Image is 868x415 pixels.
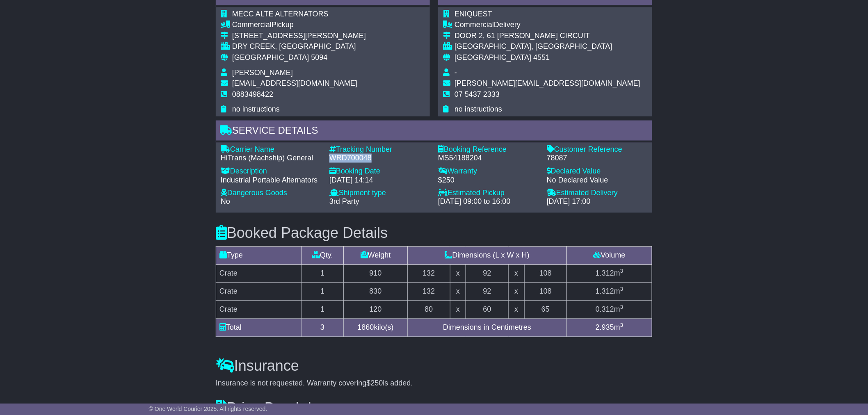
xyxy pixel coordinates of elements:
[216,283,302,301] td: Crate
[344,247,408,265] td: Weight
[344,265,408,283] td: 910
[455,32,640,41] div: DOOR 2, 61 [PERSON_NAME] CIRCUIT
[620,286,624,292] sup: 3
[455,90,500,98] span: 07 5437 2333
[358,324,374,332] span: 1860
[344,319,408,337] td: kilo(s)
[232,21,272,29] span: Commercial
[596,324,614,332] span: 2.935
[408,265,450,283] td: 132
[367,379,383,388] span: $250
[455,53,531,62] span: [GEOGRAPHIC_DATA]
[329,167,430,176] div: Booking Date
[567,301,652,319] td: m
[232,79,357,87] span: [EMAIL_ADDRESS][DOMAIN_NAME]
[221,189,321,198] div: Dangerous Goods
[232,53,309,62] span: [GEOGRAPHIC_DATA]
[524,283,567,301] td: 108
[438,176,539,185] div: $250
[329,176,430,185] div: [DATE] 14:14
[620,268,624,274] sup: 3
[450,283,466,301] td: x
[221,154,321,163] div: HiTrans (Machship) General
[344,301,408,319] td: 120
[232,90,273,98] span: 0883498422
[221,176,321,185] div: Industrial Portable Alternators
[216,358,652,374] h3: Insurance
[216,121,652,143] div: Service Details
[221,198,230,206] span: No
[620,322,624,328] sup: 3
[547,167,647,176] div: Declared Value
[438,145,539,154] div: Booking Reference
[455,21,640,30] div: Delivery
[329,189,430,198] div: Shipment type
[455,79,640,87] span: [PERSON_NAME][EMAIL_ADDRESS][DOMAIN_NAME]
[408,319,567,337] td: Dimensions in Centimetres
[329,154,430,163] div: WRD700048
[216,247,302,265] td: Type
[455,10,492,18] span: ENIQUEST
[455,21,494,29] span: Commercial
[438,198,539,207] div: [DATE] 09:00 to 16:00
[408,283,450,301] td: 132
[216,319,302,337] td: Total
[216,301,302,319] td: Crate
[547,198,647,207] div: [DATE] 17:00
[232,42,366,51] div: DRY CREEK, [GEOGRAPHIC_DATA]
[466,301,509,319] td: 60
[216,225,652,242] h3: Booked Package Details
[466,265,509,283] td: 92
[547,154,647,163] div: 78087
[232,68,293,77] span: [PERSON_NAME]
[455,42,640,51] div: [GEOGRAPHIC_DATA], [GEOGRAPHIC_DATA]
[216,265,302,283] td: Crate
[232,105,280,113] span: no instructions
[533,53,550,62] span: 4551
[232,21,366,30] div: Pickup
[301,319,344,337] td: 3
[311,53,327,62] span: 5094
[455,68,457,77] span: -
[408,301,450,319] td: 80
[450,301,466,319] td: x
[216,379,652,388] div: Insurance is not requested. Warranty covering is added.
[524,265,567,283] td: 108
[547,176,647,185] div: No Declared Value
[438,154,539,163] div: MS54188204
[301,283,344,301] td: 1
[509,283,525,301] td: x
[509,301,525,319] td: x
[524,301,567,319] td: 65
[408,247,567,265] td: Dimensions (L x W x H)
[149,406,267,412] span: © One World Courier 2025. All rights reserved.
[221,167,321,176] div: Description
[438,167,539,176] div: Warranty
[620,304,624,310] sup: 3
[301,247,344,265] td: Qty.
[567,247,652,265] td: Volume
[329,198,359,206] span: 3rd Party
[232,10,329,18] span: MECC ALTE ALTERNATORS
[567,283,652,301] td: m
[301,265,344,283] td: 1
[596,287,614,296] span: 1.312
[329,145,430,154] div: Tracking Number
[567,319,652,337] td: m
[455,105,502,113] span: no instructions
[466,283,509,301] td: 92
[596,269,614,278] span: 1.312
[344,283,408,301] td: 830
[232,32,366,41] div: [STREET_ADDRESS][PERSON_NAME]
[509,265,525,283] td: x
[547,189,647,198] div: Estimated Delivery
[301,301,344,319] td: 1
[567,265,652,283] td: m
[547,145,647,154] div: Customer Reference
[450,265,466,283] td: x
[221,145,321,154] div: Carrier Name
[438,189,539,198] div: Estimated Pickup
[596,306,614,314] span: 0.312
